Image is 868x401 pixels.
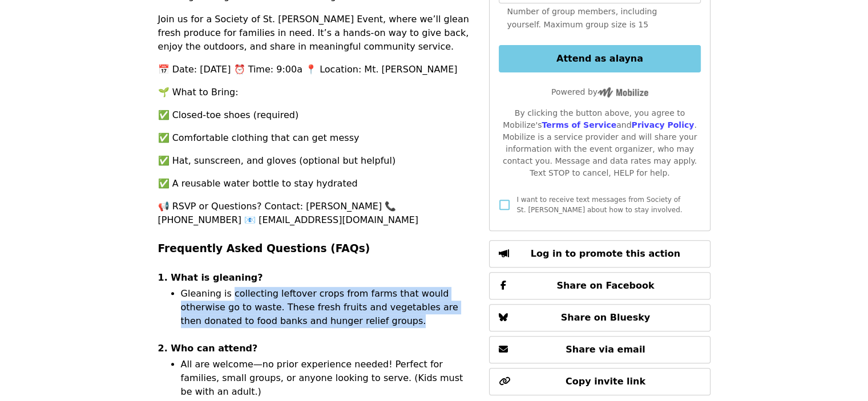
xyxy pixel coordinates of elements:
[158,342,476,355] h4: 2. Who can attend?
[499,107,700,179] div: By clicking the button above, you agree to Mobilize's and . Mobilize is a service provider and wi...
[181,287,476,328] li: Gleaning is collecting leftover crops from farms that would otherwise go to waste. These fresh fr...
[158,271,476,285] h4: 1. What is gleaning?
[489,336,710,363] button: Share via email
[158,241,476,257] h3: Frequently Asked Questions (FAQs)
[489,304,710,331] button: Share on Bluesky
[181,358,476,399] li: All are welcome—no prior experience needed! Perfect for families, small groups, or anyone looking...
[158,131,476,145] p: ✅ Comfortable clothing that can get messy
[597,87,648,98] img: Powered by Mobilize
[158,177,476,191] p: ✅ A reusable water bottle to stay hydrated
[566,376,645,387] span: Copy invite link
[561,312,651,323] span: Share on Bluesky
[158,13,476,54] p: Join us for a Society of St. [PERSON_NAME] Event, where we’ll glean fresh produce for families in...
[158,108,476,122] p: ✅ Closed-toe shoes (required)
[516,196,682,214] span: I want to receive text messages from Society of St. [PERSON_NAME] about how to stay involved.
[551,87,648,96] span: Powered by
[158,86,476,99] p: 🌱 What to Bring:
[556,280,654,291] span: Share on Facebook
[489,240,710,268] button: Log in to promote this action
[542,120,616,129] a: Terms of Service
[158,63,476,76] p: 📅 Date: [DATE] ⏰ Time: 9:00a 📍 Location: Mt. [PERSON_NAME]
[566,344,645,355] span: Share via email
[499,45,700,72] button: Attend as alayna
[158,154,476,168] p: ✅ Hat, sunscreen, and gloves (optional but helpful)
[507,7,657,29] span: Number of group members, including yourself. Maximum group size is 15
[489,368,710,395] button: Copy invite link
[531,248,680,259] span: Log in to promote this action
[489,272,710,299] button: Share on Facebook
[631,120,694,129] a: Privacy Policy
[158,200,476,227] p: 📢 RSVP or Questions? Contact: [PERSON_NAME] 📞 [PHONE_NUMBER] 📧 [EMAIL_ADDRESS][DOMAIN_NAME]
